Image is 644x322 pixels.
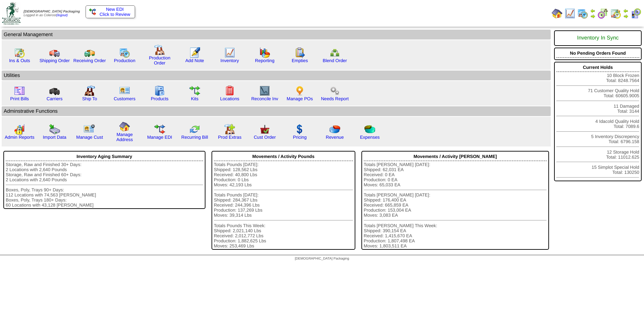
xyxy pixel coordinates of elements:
img: cabinet.gif [154,85,165,96]
img: edi.gif [154,124,165,135]
a: Reconcile Inv [251,96,278,101]
div: Movements / Activity [PERSON_NAME] [364,152,547,161]
img: arrowright.gif [623,14,629,19]
img: workflow.gif [189,85,200,96]
img: prodextras.gif [224,124,235,135]
span: Click to Review [89,12,131,17]
a: Revenue [326,135,344,140]
a: Ins & Outs [9,58,30,63]
div: Inventory Aging Summary [6,152,203,161]
div: Totals [PERSON_NAME] [DATE]: Shipped: 62,031 EA Received: 0 EA Production: 0 EA Moves: 65,033 EA ... [364,162,547,248]
span: New EDI [106,7,124,12]
img: arrowright.gif [590,14,595,19]
img: home.gif [119,121,130,132]
a: Receiving Order [73,58,106,63]
a: Inventory [221,58,239,63]
img: line_graph2.gif [259,85,270,96]
div: Movements / Activity Pounds [214,152,353,161]
img: graph2.png [14,124,25,135]
a: New EDI Click to Review [89,7,131,17]
img: po.png [294,85,305,96]
img: calendarinout.gif [14,47,25,58]
a: Add Note [185,58,204,63]
img: workflow.png [329,85,340,96]
a: Ship To [82,96,97,101]
div: Totals Pounds [DATE]: Shipped: 128,562 Lbs Received: 40,800 Lbs Production: 0 Lbs Moves: 42,193 L... [214,162,353,248]
a: Print Bills [10,96,29,101]
img: truck.gif [49,47,60,58]
img: arrowleft.gif [590,8,595,14]
a: Prod Extras [218,135,241,140]
img: customers.gif [119,85,130,96]
img: ediSmall.gif [89,8,96,15]
img: line_graph.gif [565,8,575,19]
img: calendarcustomer.gif [631,8,641,19]
img: dollar.gif [294,124,305,135]
img: network.png [329,47,340,58]
img: arrowleft.gif [623,8,629,14]
a: Manage POs [287,96,313,101]
a: Reporting [255,58,275,63]
img: locations.gif [224,85,235,96]
img: line_graph.gif [224,47,235,58]
a: Kits [191,96,198,101]
img: calendarblend.gif [598,8,608,19]
div: Current Holds [556,63,639,72]
span: [DEMOGRAPHIC_DATA] Packaging [24,10,80,14]
a: Pricing [293,135,307,140]
span: Logged in as Colerost [24,10,80,17]
div: No Pending Orders Found [556,49,639,58]
a: Products [151,96,169,101]
img: cust_order.png [259,124,270,135]
a: Production [114,58,135,63]
img: graph.gif [259,47,270,58]
a: Admin Reports [5,135,34,140]
a: Recurring Bill [181,135,208,140]
a: Carriers [46,96,62,101]
img: reconcile.gif [189,124,200,135]
a: Shipping Order [39,58,70,63]
div: Inventory In Sync [556,32,639,45]
td: Adminstrative Functions [2,106,551,116]
img: truck2.gif [84,47,95,58]
div: Storage, Raw and Finished 30+ Days: 2 Locations with 2,640 Pounds Storage, Raw and Finished 60+ D... [6,162,203,208]
a: (logout) [56,14,68,17]
img: calendarprod.gif [577,8,588,19]
a: Customers [114,96,135,101]
a: Empties [292,58,308,63]
img: managecust.png [84,124,96,135]
td: General Management [2,30,551,39]
img: import.gif [49,124,60,135]
img: factory.gif [154,45,165,55]
img: workorder.gif [294,47,305,58]
a: Manage EDI [147,135,172,140]
a: Expenses [360,135,380,140]
img: calendarinout.gif [610,8,621,19]
a: Needs Report [321,96,349,101]
img: factory2.gif [84,85,95,96]
img: invoice2.gif [14,85,25,96]
img: truck3.gif [49,85,60,96]
a: Blend Order [323,58,347,63]
span: [DEMOGRAPHIC_DATA] Packaging [295,257,349,261]
img: zoroco-logo-small.webp [2,2,21,25]
a: Manage Cust [76,135,103,140]
a: Cust Order [254,135,276,140]
td: Utilities [2,71,551,80]
img: calendarprod.gif [119,47,130,58]
img: orders.gif [189,47,200,58]
a: Locations [220,96,239,101]
a: Manage Address [117,132,133,142]
div: 10 Block Frozen Total: 8248.7564 71 Customer Quality Hold Total: 60605.9005 11 Damaged Total: 314... [554,62,642,181]
a: Import Data [43,135,66,140]
img: pie_chart.png [329,124,340,135]
a: Production Order [149,55,170,65]
img: pie_chart2.png [364,124,375,135]
img: home.gif [552,8,562,19]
